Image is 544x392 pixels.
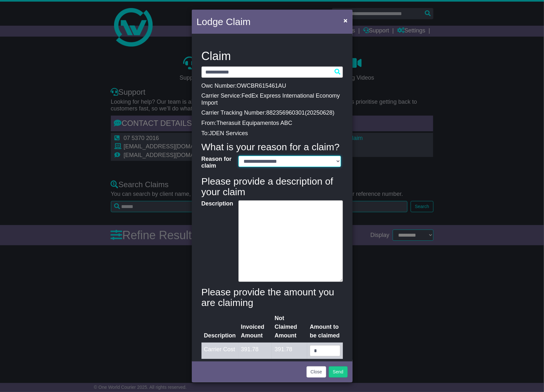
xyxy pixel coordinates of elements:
span: OWCBR615461AU [237,83,286,89]
p: Carrier Tracking Number: ( ) [201,109,343,117]
h4: What is your reason for a claim? [201,142,343,152]
h4: Please provide the amount you are claiming [201,287,343,308]
th: Amount to be claimed [307,311,343,343]
h4: Please provide a description of your claim [201,176,343,197]
th: Invoiced Amount [238,311,272,343]
button: Close [307,366,326,378]
h3: Claim [201,50,343,63]
label: Description [198,200,235,280]
td: Carrier Cost [201,343,238,359]
th: Not Claimed Amount [272,311,307,343]
span: 20250628 [307,109,333,116]
p: Owc Number: [201,83,343,90]
button: Send [329,366,348,378]
span: Therasuit Equipamentos ABC [217,120,292,126]
td: 391.78 [272,343,307,359]
p: Carrier Service: [201,92,343,106]
p: To: [201,130,343,137]
span: FedEx Express International Economy Import [201,92,340,106]
button: Close [340,14,351,27]
span: JDEN Services [209,130,248,136]
span: × [343,17,347,24]
td: 391.78 [238,343,272,359]
th: Description [201,311,238,343]
p: From: [201,120,343,127]
label: Reason for claim [198,156,235,170]
span: 882356960301 [266,109,305,116]
h4: Lodge Claim [197,14,251,29]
